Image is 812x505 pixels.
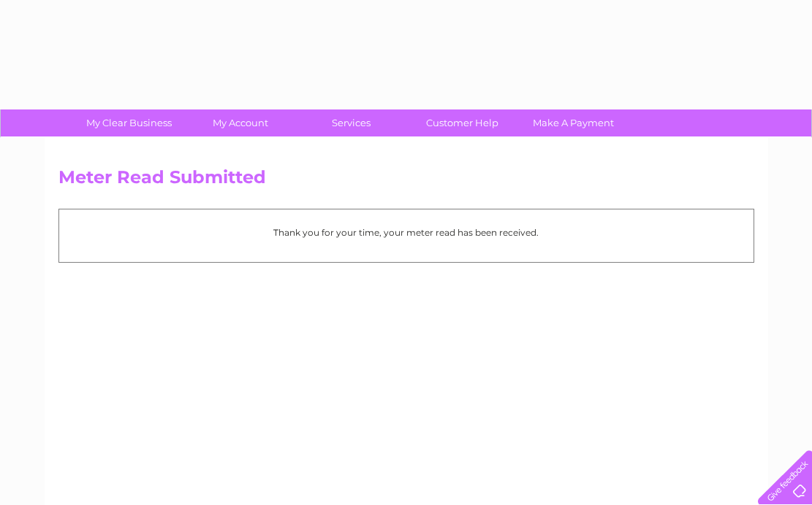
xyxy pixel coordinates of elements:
[291,109,411,136] a: Services
[67,225,746,239] p: Thank you for your time, your meter read has been received.
[69,109,189,136] a: My Clear Business
[513,109,634,136] a: Make A Payment
[58,167,754,195] h2: Meter Read Submitted
[180,109,300,136] a: My Account
[402,109,523,136] a: Customer Help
